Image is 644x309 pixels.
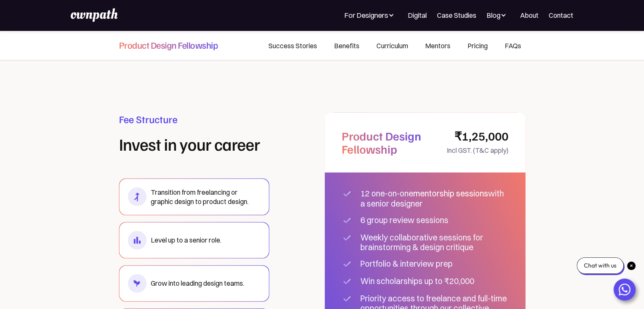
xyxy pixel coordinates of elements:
div: 6 group review sessions [360,215,487,225]
a: Pricing [459,31,496,60]
a: Case Studies [437,10,476,20]
h3: Product Design Fellowship [342,130,422,156]
div: Portfolio & interview prep [360,259,487,269]
div: Weekly collaborative sessions for brainstorming & design critique [360,233,509,252]
a: FAQs [496,31,525,60]
h3: Fee Structure [119,113,269,126]
div: Blog [486,10,510,20]
div: For Designers [344,10,388,20]
a: Benefits [326,31,368,60]
a: Digital [408,10,427,20]
strong: mentorship [413,188,454,199]
div: For Designers [344,10,398,20]
a: Mentors [417,31,459,60]
h1: Invest in your career [119,135,269,153]
div: Grow into leading design teams. [151,279,244,288]
div: Transition from freelancing or graphic design to product design. [151,188,260,207]
a: Product Design Fellowship [119,31,218,57]
strong: sessions [456,188,488,199]
div: Blog [486,10,500,20]
div: Chat with us [577,257,624,274]
a: Curriculum [368,31,417,60]
div: Level up to a senior role. [151,235,221,245]
a: Success Stories [260,31,326,60]
div: Win scholarships up to ₹20,000 [360,276,487,286]
div: Incl GST. (T&C apply) [428,144,509,156]
h4: Product Design Fellowship [119,39,218,50]
h3: ₹1,25,000 [428,130,509,143]
div: 12 one-on-one with a senior designer [360,189,509,208]
a: Contact [549,10,573,20]
a: About [520,10,539,20]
